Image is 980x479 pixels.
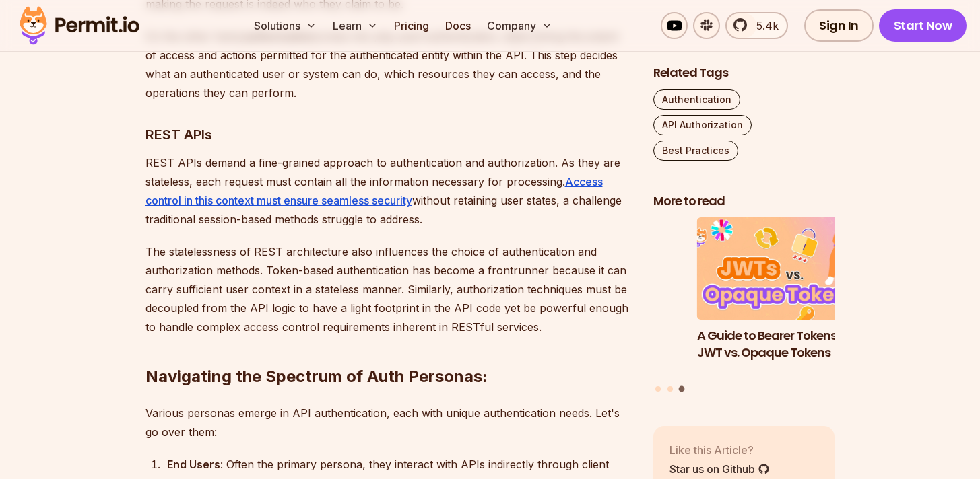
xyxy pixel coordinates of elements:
[145,153,632,229] p: REST APIs demand a fine-grained approach to authentication and authorization. As they are statele...
[669,442,770,458] p: Like this Article?
[697,328,879,361] h3: A Guide to Bearer Tokens: JWT vs. Opaque Tokens
[482,12,558,39] button: Company
[679,386,685,392] button: Go to slide 3
[748,17,779,34] span: 5.4k
[13,3,145,48] img: Permit logo
[697,218,879,378] li: 3 of 3
[725,12,788,39] a: 5.4k
[804,9,874,42] a: Sign In
[145,404,632,441] p: Various personas emerge in API authentication, each with unique authentication needs. Let's go ov...
[145,367,488,386] strong: Navigating the Spectrum of Auth Personas:
[653,65,835,81] h2: Related Tags
[653,193,835,210] h2: More to read
[653,89,740,110] a: Authentication
[669,461,770,477] a: Star us on Github
[653,141,738,161] a: Best Practices
[440,12,476,39] a: Docs
[145,27,632,102] p: On the other hand, comes into play post-authentication, determining the extent of access and acti...
[389,12,434,39] a: Pricing
[145,124,632,145] h3: REST APIs
[655,386,661,392] button: Go to slide 1
[249,12,322,39] button: Solutions
[653,218,835,394] div: Posts
[697,218,879,320] img: A Guide to Bearer Tokens: JWT vs. Opaque Tokens
[500,218,682,378] li: 2 of 3
[500,218,682,320] img: Policy-Based Access Control (PBAC) Isn’t as Great as You Think
[145,242,632,336] p: The statelessness of REST architecture also influences the choice of authentication and authoriza...
[327,12,383,39] button: Learn
[697,218,879,378] a: A Guide to Bearer Tokens: JWT vs. Opaque TokensA Guide to Bearer Tokens: JWT vs. Opaque Tokens
[167,457,220,471] strong: End Users
[879,9,967,42] a: Start Now
[145,175,603,207] a: Access control in this context must ensure seamless security
[500,328,682,377] h3: Policy-Based Access Control (PBAC) Isn’t as Great as You Think
[667,386,673,392] button: Go to slide 2
[653,115,752,135] a: API Authorization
